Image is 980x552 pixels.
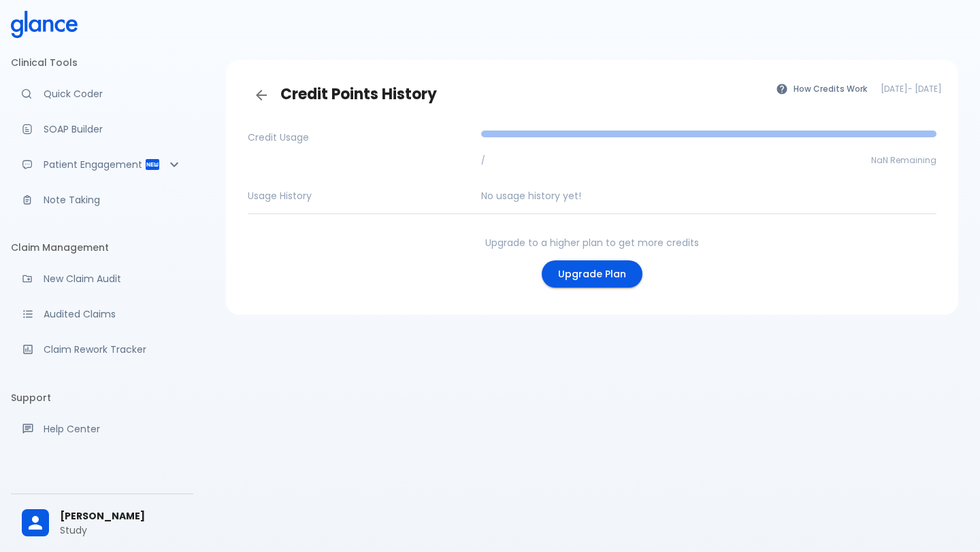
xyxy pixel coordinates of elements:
p: Patient Engagement [44,158,144,171]
a: Docugen: Compose a clinical documentation in seconds [11,114,193,144]
p: SOAP Builder [44,122,182,136]
a: Moramiz: Find ICD10AM codes instantly [11,79,193,109]
p: Study [60,523,182,537]
p: No usage history yet! [481,189,936,203]
time: [DATE] [915,83,942,94]
div: Patient Reports & Referrals [11,150,193,179]
p: Audited Claims [44,307,182,321]
a: Audit a new claim [11,264,193,294]
p: Note Taking [44,193,182,207]
p: Claim Rework Tracker [44,343,182,356]
span: - [881,82,942,96]
a: Get help from our support team [11,414,193,444]
li: Clinical Tools [11,46,193,79]
p: Help Center [44,422,182,436]
a: Upgrade Plan [542,260,642,288]
h3: Credit Points History [248,82,769,109]
li: Claim Management [11,231,193,264]
button: How Credits Work [769,79,875,99]
a: Back [248,82,275,109]
div: Recent updates and feature releases [11,449,193,479]
li: Support [11,381,193,414]
span: NaN Remaining [871,154,936,166]
p: New Claim Audit [44,272,182,286]
time: [DATE] [881,83,908,94]
a: View audited claims [11,299,193,329]
div: [PERSON_NAME]Study [11,500,193,547]
span: / [481,154,485,166]
p: Usage History [248,189,470,203]
a: Advanced note-taking [11,185,193,215]
span: [PERSON_NAME] [60,509,182,523]
p: Quick Coder [44,87,182,101]
p: Upgrade to a higher plan to get more credits [485,236,699,249]
p: Credit Usage [248,131,470,144]
a: Monitor progress of claim corrections [11,334,193,364]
